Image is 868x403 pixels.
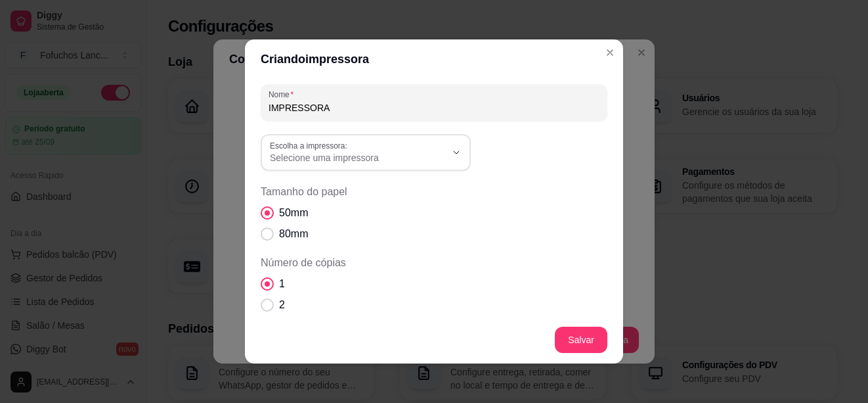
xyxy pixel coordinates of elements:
[261,255,607,355] div: Número de cópias
[269,101,599,114] input: Nome
[279,297,285,313] span: 2
[279,205,308,221] span: 50mm
[599,42,620,63] button: Close
[261,184,607,242] div: Tamanho do papel
[279,276,285,292] span: 1
[261,184,607,200] span: Tamanho do papel
[245,39,623,79] header: Criando impressora
[270,140,352,151] label: Escolha a impressora:
[261,134,471,171] button: Escolha a impressora:Selecione uma impressora
[261,255,607,271] span: Número de cópias
[269,89,298,100] label: Nome
[555,327,607,353] button: Salvar
[270,151,446,164] span: Selecione uma impressora
[279,226,308,242] span: 80mm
